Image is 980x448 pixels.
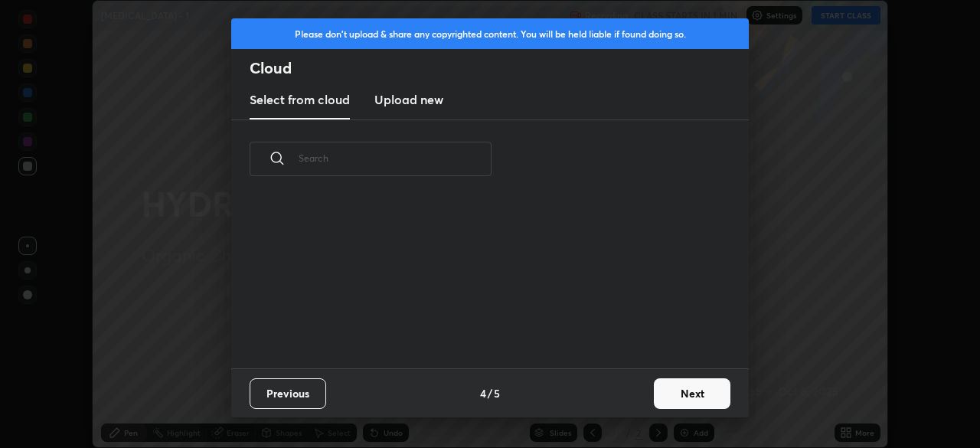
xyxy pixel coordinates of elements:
h3: Upload new [374,90,443,109]
h3: Select from cloud [250,90,350,109]
button: Previous [250,378,326,409]
h2: Cloud [250,58,749,78]
h4: / [488,385,492,401]
h4: 5 [494,385,500,401]
h4: 4 [480,385,486,401]
button: Next [654,378,730,409]
input: Search [299,126,492,191]
div: Please don't upload & share any copyrighted content. You will be held liable if found doing so. [231,18,749,49]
